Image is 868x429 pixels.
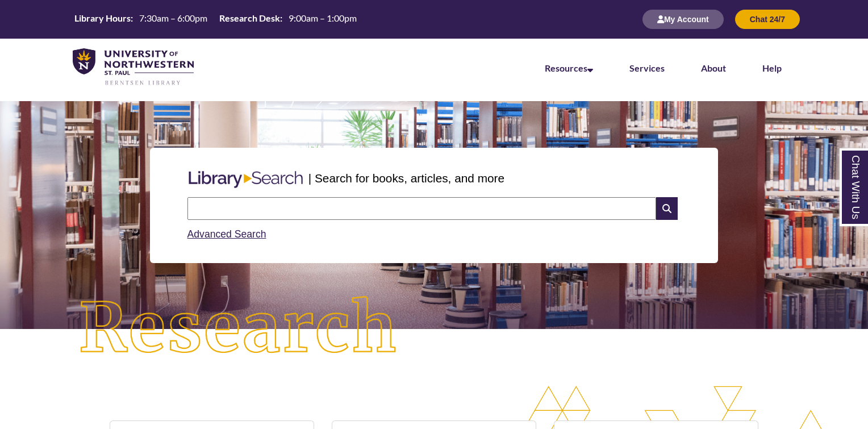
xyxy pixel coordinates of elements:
[43,261,434,397] img: Research
[289,13,357,23] span: 9:00am – 1:00pm
[701,63,726,73] a: About
[73,48,194,87] img: UNWSP Library Logo
[629,63,665,73] a: Services
[215,12,284,24] th: Research Desk:
[656,197,678,220] i: Search
[642,10,724,29] button: My Account
[70,12,361,26] table: Hours Today
[70,12,361,27] a: Hours Today
[70,12,135,24] th: Library Hours:
[762,63,782,73] a: Help
[735,10,800,29] button: Chat 24/7
[308,169,504,187] p: | Search for books, articles, and more
[139,13,207,23] span: 7:30am – 6:00pm
[545,63,593,73] a: Resources
[183,166,308,193] img: Libary Search
[187,228,266,240] a: Advanced Search
[642,14,724,24] a: My Account
[735,14,800,24] a: Chat 24/7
